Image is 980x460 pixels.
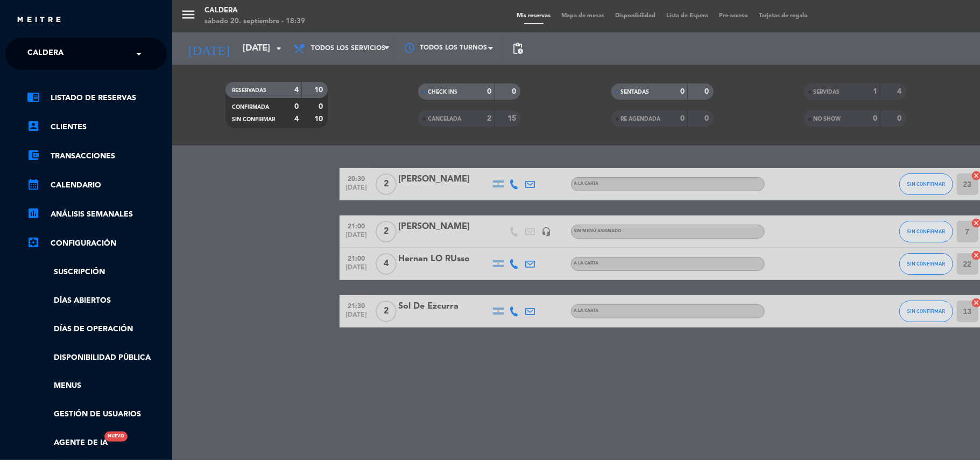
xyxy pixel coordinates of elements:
a: account_balance_walletTransacciones [27,150,167,163]
i: account_box [27,120,40,133]
a: Suscripción [27,266,167,278]
i: calendar_month [27,178,40,191]
span: Caldera [27,43,64,65]
i: settings_applications [27,236,40,249]
a: Disponibilidad pública [27,352,167,364]
img: MEITRE [16,16,62,24]
a: account_boxClientes [27,121,167,134]
a: calendar_monthCalendario [27,179,167,192]
i: account_balance_wallet [27,149,40,162]
a: chrome_reader_modeListado de Reservas [27,92,167,104]
i: assessment [27,207,40,220]
a: Agente de IANuevo [27,437,108,449]
i: chrome_reader_mode [27,90,40,103]
a: Configuración [27,237,167,250]
a: Gestión de usuarios [27,408,167,421]
a: Días abiertos [27,295,167,307]
a: assessmentANÁLISIS SEMANALES [27,208,167,221]
a: Menus [27,380,167,392]
a: Días de Operación [27,323,167,336]
div: Nuevo [104,431,128,442]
